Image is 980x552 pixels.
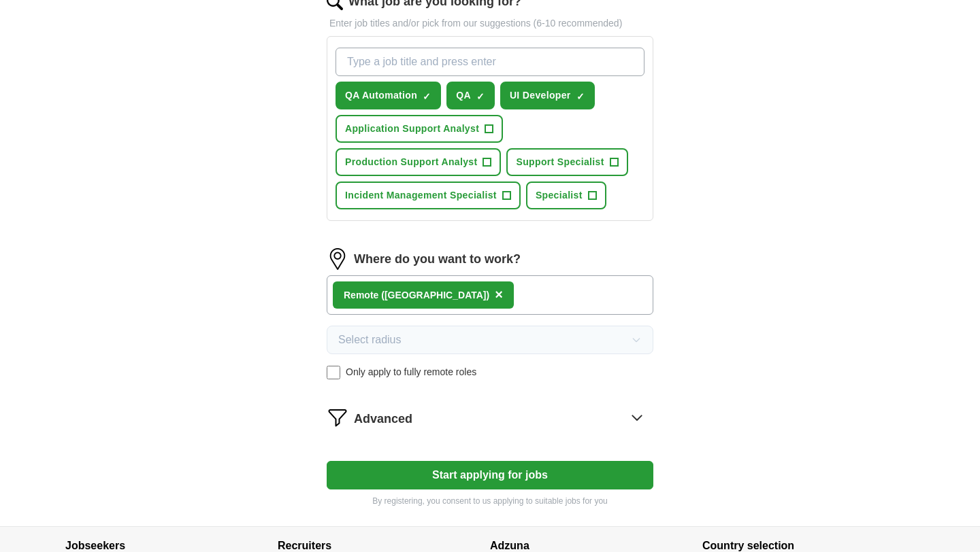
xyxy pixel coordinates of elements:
[345,122,479,136] span: Application Support Analyst
[516,155,604,169] span: Support Specialist
[345,188,497,203] span: Incident Management Specialist
[476,91,485,102] span: ✓
[510,88,571,103] span: UI Developer
[500,82,595,109] button: UI Developer✓
[506,148,627,176] button: Support Specialist
[354,250,521,269] label: Where do you want to work?
[336,82,441,109] button: QA Automation✓
[423,91,431,102] span: ✓
[576,91,585,102] span: ✓
[327,366,340,379] input: Only apply to fully remote roles
[345,155,477,169] span: Production Support Analyst
[338,332,402,348] span: Select radius
[495,285,503,305] button: ×
[327,16,653,31] p: Enter job titles and/or pick from our suggestions (6-10 recommended)
[346,365,476,379] span: Only apply to fully remote roles
[336,48,644,76] input: Type a job title and press enter
[327,407,348,428] img: filter
[354,410,412,428] span: Advanced
[336,148,501,176] button: Production Support Analyst
[344,288,489,303] div: Remote ([GEOGRAPHIC_DATA])
[446,82,495,109] button: QA✓
[536,188,583,203] span: Specialist
[495,287,503,302] span: ×
[327,326,653,354] button: Select radius
[336,115,503,143] button: Application Support Analyst
[336,182,521,209] button: Incident Management Specialist
[526,182,606,209] button: Specialist
[327,495,653,507] p: By registering, you consent to us applying to suitable jobs for you
[345,88,417,103] span: QA Automation
[456,88,471,103] span: QA
[327,461,653,489] button: Start applying for jobs
[327,248,348,270] img: location.png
